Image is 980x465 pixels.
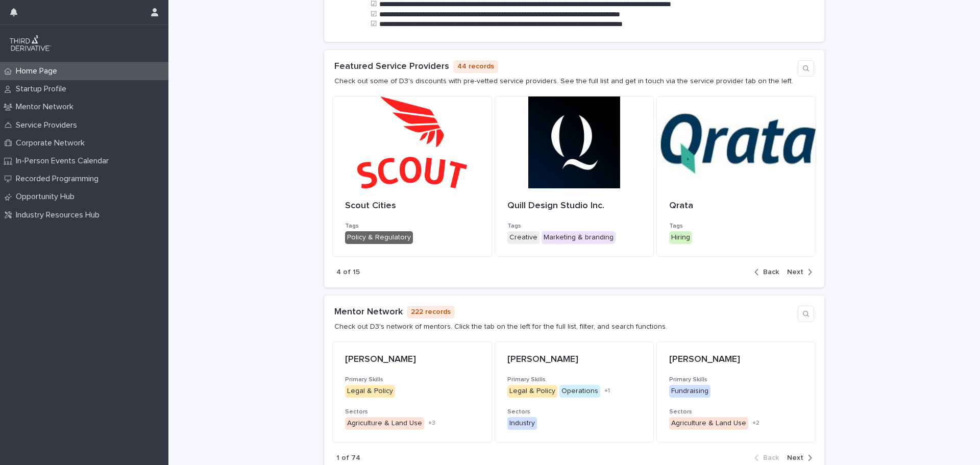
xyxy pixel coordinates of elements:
[12,210,108,220] p: Industry Resources Hub
[334,61,449,72] h1: Featured Service Providers
[345,231,413,244] div: Policy & Regulatory
[336,454,360,462] p: 1 of 74
[604,388,610,394] span: + 1
[12,120,85,130] p: Service Providers
[345,354,479,365] p: [PERSON_NAME]
[669,376,803,384] h3: Primary Skills
[507,222,642,230] h3: Tags
[334,323,667,331] p: Check out D3's network of mentors. Click the tab on the left for the full list, filter, and searc...
[754,453,783,462] button: Back
[669,417,748,430] div: Agriculture & Land Use
[754,267,783,277] button: Back
[507,354,642,365] p: [PERSON_NAME]
[428,420,435,426] span: + 3
[763,268,779,276] span: Back
[407,306,455,319] p: 222 records
[669,408,803,416] h3: Sectors
[507,417,537,430] div: Industry
[336,268,360,277] p: 4 of 15
[12,138,93,148] p: Corporate Network
[763,454,779,461] span: Back
[12,156,117,166] p: In-Person Events Calendar
[669,354,803,365] p: [PERSON_NAME]
[656,96,816,257] a: QrataTagsHiring
[453,60,498,73] p: 44 records
[669,201,803,212] p: Qrata
[12,84,75,94] p: Startup Profile
[507,385,557,398] div: Legal & Policy
[345,385,395,398] div: Legal & Policy
[345,417,424,430] div: Agriculture & Land Use
[542,231,616,244] div: Marketing & branding
[12,66,65,76] p: Home Page
[752,420,759,426] span: + 2
[669,231,692,244] div: Hiring
[332,96,492,257] a: Scout CitiesTagsPolicy & Regulatory
[345,201,479,212] p: Scout Cities
[12,192,83,202] p: Opportunity Hub
[345,408,479,416] h3: Sectors
[8,33,53,54] img: q0dI35fxT46jIlCv2fcp
[787,268,803,276] span: Next
[559,385,600,398] div: Operations
[345,376,479,384] h3: Primary Skills
[787,454,803,461] span: Next
[783,267,812,277] button: Next
[669,385,710,398] div: Fundraising
[507,231,540,244] div: Creative
[495,96,654,257] a: Quill Design Studio Inc.TagsCreativeMarketing & branding
[656,341,816,443] a: [PERSON_NAME]Primary SkillsFundraisingSectorsAgriculture & Land Use+2
[783,453,812,462] button: Next
[507,201,642,212] p: Quill Design Studio Inc.
[345,222,479,230] h3: Tags
[495,341,654,443] a: [PERSON_NAME]Primary SkillsLegal & PolicyOperations+1SectorsIndustry
[334,307,403,318] h1: Mentor Network
[507,408,642,416] h3: Sectors
[334,77,793,86] p: Check out some of D3's discounts with pre-vetted service providers. See the full list and get in ...
[332,341,492,443] a: [PERSON_NAME]Primary SkillsLegal & PolicySectorsAgriculture & Land Use+3
[12,102,82,112] p: Mentor Network
[12,174,107,184] p: Recorded Programming
[507,376,642,384] h3: Primary Skills
[669,222,803,230] h3: Tags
